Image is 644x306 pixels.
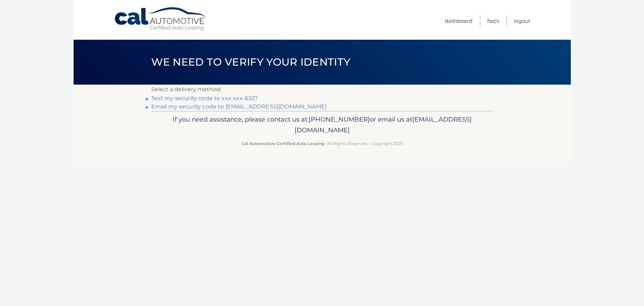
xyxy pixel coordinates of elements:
[487,15,499,27] a: FAQ's
[309,115,370,123] span: [PHONE_NUMBER]
[151,103,327,110] a: Email my security code to [EMAIL_ADDRESS][DOMAIN_NAME]
[241,141,324,146] strong: Cal Automotive Certified Auto Leasing
[151,85,493,94] p: Select a delivery method:
[445,15,472,27] a: Dashboard
[151,95,258,102] a: Text my security code to xxx-xxx-6327
[156,114,489,136] p: If you need assistance, please contact us at: or email us at
[156,140,489,147] p: - All Rights Reserved - Copyright 2025
[151,56,350,68] span: We need to verify your identity
[114,7,207,31] a: Cal Automotive
[514,15,530,27] a: Logout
